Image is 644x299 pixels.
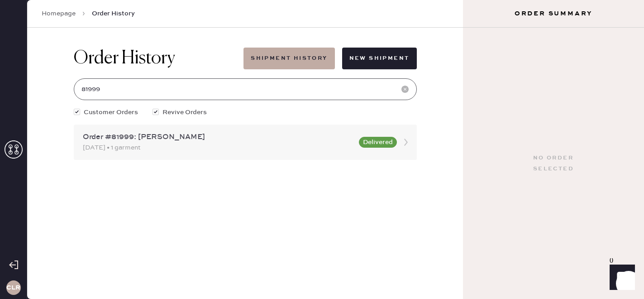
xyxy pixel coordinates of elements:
button: Shipment History [243,48,334,69]
h3: Order Summary [463,9,644,18]
div: Order #81999: [PERSON_NAME] [83,132,353,143]
a: Homepage [42,9,76,18]
h3: CLR [6,285,20,291]
div: [DATE] • 1 garment [83,143,353,153]
button: New Shipment [342,48,417,69]
button: Delivered [359,137,397,148]
span: Customer Orders [84,107,138,117]
input: Search by order number, customer name, email or phone number [74,78,417,100]
h1: Order History [74,48,175,69]
div: No order selected [533,153,574,174]
iframe: Front Chat [601,258,640,297]
span: Revive Orders [162,107,207,117]
span: Order History [92,9,135,18]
